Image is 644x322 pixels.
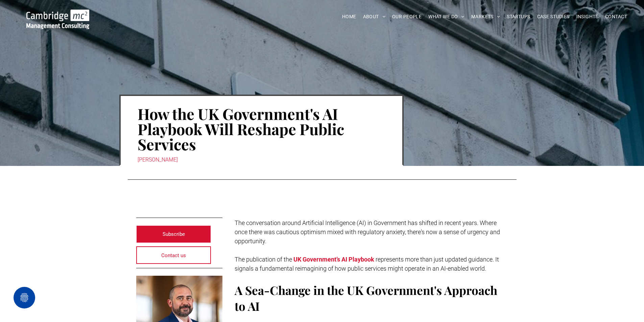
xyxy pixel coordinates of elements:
a: ABOUT [360,11,389,22]
span: The conversation around Artificial Intelligence (AI) in Government has shifted in recent years. W... [235,219,500,245]
a: CONTACT [602,11,630,22]
a: Your Business Transformed | Cambridge Management Consulting [26,10,89,18]
span: The publication of the [235,256,292,263]
a: CASE STUDIES [534,11,573,22]
h1: How the UK Government's AI Playbook Will Reshape Public Services [138,105,385,152]
a: INSIGHTS [573,11,602,22]
a: OUR PEOPLE [389,11,425,22]
a: HOME [339,11,360,22]
a: Contact us [136,246,211,264]
div: [PERSON_NAME] [138,155,385,165]
a: WHAT WE DO [425,11,468,22]
a: STARTUPS [503,11,533,22]
span: Subscribe [163,226,185,243]
span: Contact us [161,247,186,264]
img: Go to Homepage [26,9,89,29]
a: UK Government’s AI Playbook [293,256,374,263]
a: MARKETS [468,11,503,22]
a: Subscribe [136,225,211,243]
span: A Sea-Change in the UK Government's Approach to AI [235,282,497,314]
